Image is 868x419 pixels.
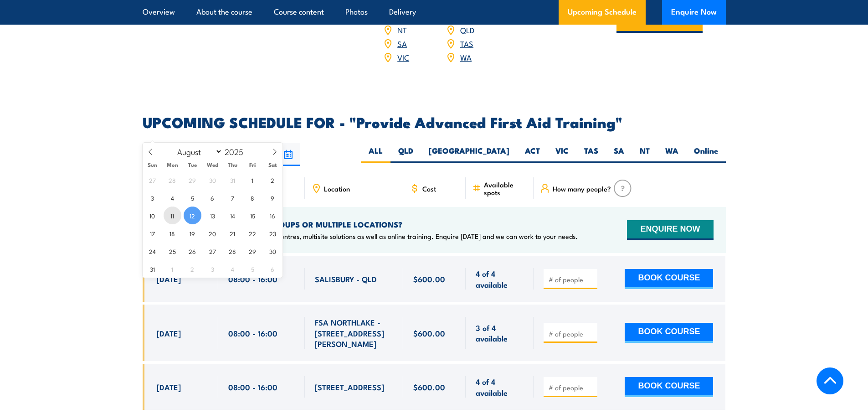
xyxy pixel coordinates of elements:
[222,162,242,168] span: Thu
[204,189,221,207] span: August 6, 2025
[144,189,161,207] span: August 3, 2025
[264,189,282,207] span: August 9, 2025
[264,260,282,278] span: September 6, 2025
[228,274,277,284] span: 08:00 - 16:00
[460,24,474,35] a: QLD
[184,171,201,189] span: July 29, 2025
[157,232,578,241] p: We offer onsite training, training at our centres, multisite solutions as well as online training...
[244,207,262,224] span: August 15, 2025
[632,145,657,163] label: NT
[157,382,181,392] span: [DATE]
[606,145,632,163] label: SA
[625,269,713,289] button: BOOK COURSE
[184,189,201,207] span: August 5, 2025
[144,207,161,224] span: August 10, 2025
[144,171,161,189] span: July 27, 2025
[315,382,384,392] span: [STREET_ADDRESS]
[162,162,182,168] span: Mon
[204,260,221,278] span: September 3, 2025
[222,146,252,157] input: Year
[397,24,407,35] a: NT
[625,323,713,343] button: BOOK COURSE
[625,377,713,397] button: BOOK COURSE
[144,242,161,260] span: August 24, 2025
[517,145,548,163] label: ACT
[484,181,527,196] span: Available spots
[397,52,409,62] a: VIC
[315,317,393,349] span: FSA NORTHLAKE - [STREET_ADDRESS][PERSON_NAME]
[228,382,277,392] span: 08:00 - 16:00
[657,145,686,163] label: WA
[549,383,594,392] input: # of people
[228,328,277,338] span: 08:00 - 16:00
[413,382,445,392] span: $600.00
[361,145,390,163] label: ALL
[627,220,713,240] button: ENQUIRE NOW
[242,162,262,168] span: Fri
[421,145,517,163] label: [GEOGRAPHIC_DATA]
[164,171,181,189] span: July 28, 2025
[264,224,282,242] span: August 23, 2025
[422,185,436,192] span: Cost
[224,171,241,189] span: July 31, 2025
[244,189,262,207] span: August 8, 2025
[549,329,594,338] input: # of people
[144,260,161,278] span: August 31, 2025
[224,207,241,224] span: August 14, 2025
[157,274,181,284] span: [DATE]
[164,242,181,260] span: August 25, 2025
[324,185,350,192] span: Location
[143,115,726,128] h2: UPCOMING SCHEDULE FOR - "Provide Advanced First Aid Training"
[144,224,161,242] span: August 17, 2025
[244,171,262,189] span: August 1, 2025
[244,260,262,278] span: September 5, 2025
[460,52,472,62] a: WA
[476,376,524,398] span: 4 of 4 available
[164,189,181,207] span: August 4, 2025
[224,189,241,207] span: August 7, 2025
[224,224,241,242] span: August 21, 2025
[184,242,201,260] span: August 26, 2025
[157,219,578,229] h4: NEED TRAINING FOR LARGER GROUPS OR MULTIPLE LOCATIONS?
[143,162,163,168] span: Sun
[204,224,221,242] span: August 20, 2025
[576,145,606,163] label: TAS
[157,328,181,338] span: [DATE]
[164,260,181,278] span: September 1, 2025
[264,171,282,189] span: August 2, 2025
[315,274,377,284] span: SALISBURY - QLD
[264,242,282,260] span: August 30, 2025
[390,145,421,163] label: QLD
[173,145,222,157] select: Month
[262,162,282,168] span: Sat
[413,274,445,284] span: $600.00
[686,145,726,163] label: Online
[224,260,241,278] span: September 4, 2025
[202,162,222,168] span: Wed
[553,185,611,192] span: How many people?
[549,275,594,284] input: # of people
[184,207,201,224] span: August 12, 2025
[244,242,262,260] span: August 29, 2025
[413,328,445,338] span: $600.00
[164,224,181,242] span: August 18, 2025
[476,322,524,344] span: 3 of 4 available
[244,224,262,242] span: August 22, 2025
[224,242,241,260] span: August 28, 2025
[476,268,524,290] span: 4 of 4 available
[548,145,576,163] label: VIC
[204,171,221,189] span: July 30, 2025
[264,207,282,224] span: August 16, 2025
[164,207,181,224] span: August 11, 2025
[460,38,473,49] a: TAS
[182,162,202,168] span: Tue
[204,207,221,224] span: August 13, 2025
[204,242,221,260] span: August 27, 2025
[184,260,201,278] span: September 2, 2025
[397,38,407,49] a: SA
[184,224,201,242] span: August 19, 2025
